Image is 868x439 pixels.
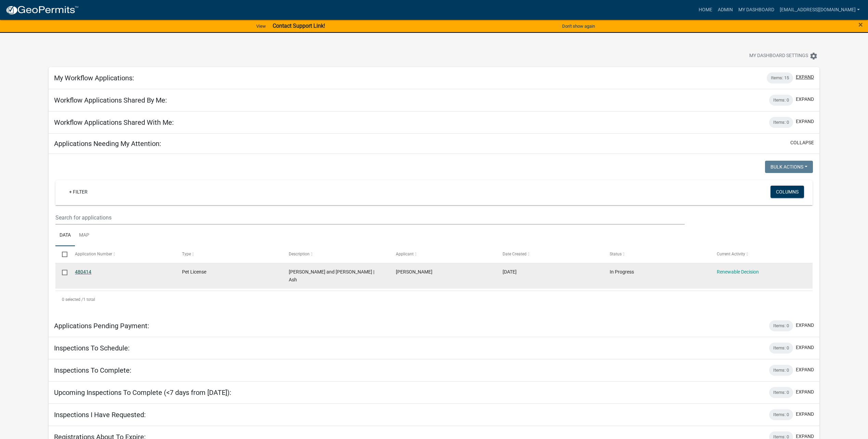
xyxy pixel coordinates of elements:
[744,49,823,63] button: My Dashboard Settingssettings
[282,246,389,263] datatable-header-cell: Description
[68,246,176,263] datatable-header-cell: Application Number
[777,3,863,16] a: [EMAIL_ADDRESS][DOMAIN_NAME]
[54,411,146,419] h5: Inspections I Have Requested:
[54,322,149,330] h5: Applications Pending Payment:
[503,252,527,256] span: Date Created
[715,3,736,16] a: Admin
[182,269,206,275] span: Pet License
[55,291,813,308] div: 1 total
[710,246,817,263] datatable-header-cell: Current Activity
[55,246,68,263] datatable-header-cell: Select
[610,252,622,256] span: Status
[396,252,414,256] span: Applicant
[75,252,112,256] span: Application Number
[273,23,325,29] strong: Contact Support Link!
[496,246,603,263] datatable-header-cell: Date Created
[75,225,93,247] a: Map
[769,409,793,420] div: Items: 0
[796,322,814,329] button: expand
[289,269,374,282] span: Tyler and Anna LeBrun | Ash
[176,246,283,263] datatable-header-cell: Type
[389,246,496,263] datatable-header-cell: Applicant
[796,96,814,103] button: expand
[769,320,793,331] div: Items: 0
[796,344,814,351] button: expand
[765,161,813,173] button: Bulk Actions
[610,269,634,275] span: In Progress
[796,388,814,396] button: expand
[769,117,793,128] div: Items: 0
[858,20,863,29] span: ×
[55,211,685,225] input: Search for applications
[54,118,174,127] h5: Workflow Applications Shared With Me:
[736,3,777,16] a: My Dashboard
[790,139,814,146] button: collapse
[64,186,93,198] a: + Filter
[62,297,83,302] span: 0 selected /
[796,366,814,373] button: expand
[54,344,130,352] h5: Inspections To Schedule:
[769,365,793,376] div: Items: 0
[770,186,804,198] button: Columns
[254,21,269,32] a: View
[696,3,715,16] a: Home
[796,118,814,125] button: expand
[796,411,814,418] button: expand
[749,52,808,60] span: My Dashboard Settings
[603,246,710,263] datatable-header-cell: Status
[796,74,814,81] button: expand
[54,96,167,104] h5: Workflow Applications Shared By Me:
[289,252,310,256] span: Description
[396,269,432,275] span: Anna LeBrun
[858,21,863,29] button: Close
[717,252,745,256] span: Current Activity
[559,21,598,32] button: Don't show again
[767,72,793,83] div: Items: 15
[809,52,818,60] i: settings
[769,343,793,354] div: Items: 0
[769,387,793,398] div: Items: 0
[54,74,134,82] h5: My Workflow Applications:
[717,269,759,275] a: Renewable Decision
[769,95,793,106] div: Items: 0
[55,225,75,247] a: Data
[49,154,819,315] div: collapse
[54,388,231,397] h5: Upcoming Inspections To Complete (<7 days from [DATE]):
[503,269,517,275] span: 09/18/2025
[182,252,191,256] span: Type
[54,139,161,148] h5: Applications Needing My Attention:
[75,269,91,275] a: 480414
[54,366,131,374] h5: Inspections To Complete:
